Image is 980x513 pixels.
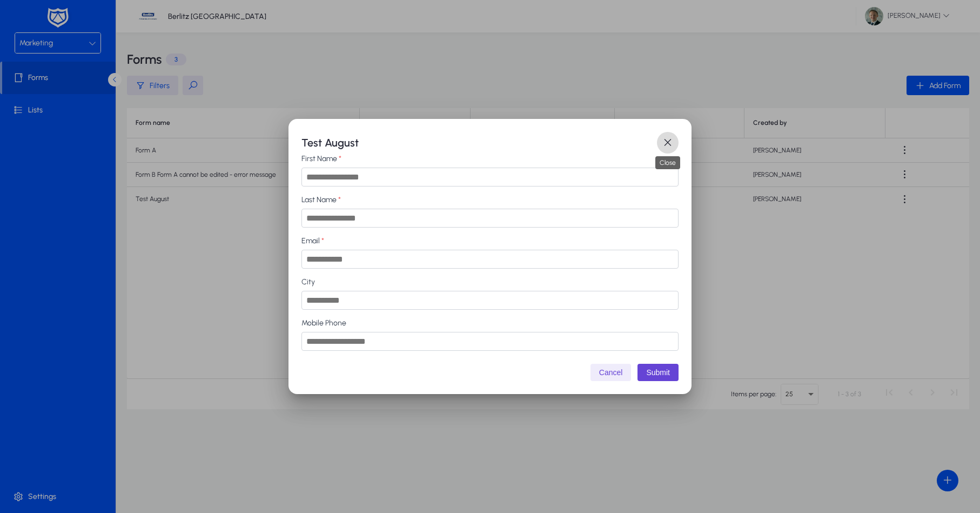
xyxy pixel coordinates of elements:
[301,134,657,151] h1: Test August
[301,277,679,287] label: City
[301,154,679,163] label: First Name
[590,364,632,381] button: Cancel
[655,156,680,169] div: Close
[301,318,679,328] label: Mobile Phone
[301,195,679,204] label: Last Name
[301,236,679,245] label: Email
[637,364,679,381] button: Submit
